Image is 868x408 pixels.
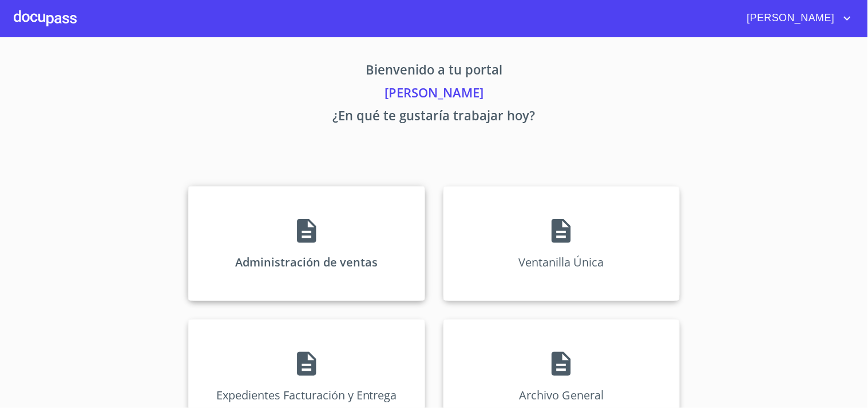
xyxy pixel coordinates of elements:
[82,60,787,83] p: Bienvenido a tu portal
[82,83,787,106] p: [PERSON_NAME]
[235,254,378,270] p: Administración de ventas
[519,254,604,270] p: Ventanilla Única
[216,387,397,403] p: Expedientes Facturación y Entrega
[519,387,604,403] p: Archivo General
[739,9,841,28] span: [PERSON_NAME]
[739,9,854,28] button: account of current user
[82,106,787,129] p: ¿En qué te gustaría trabajar hoy?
